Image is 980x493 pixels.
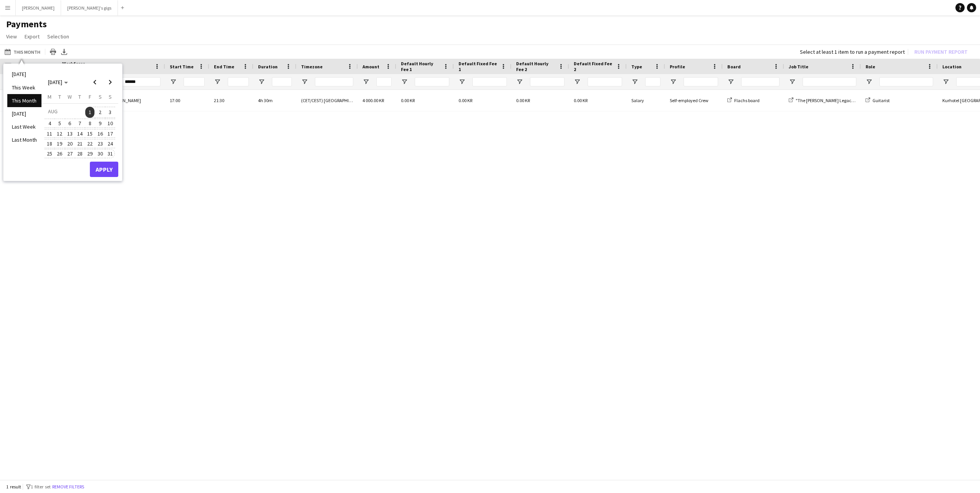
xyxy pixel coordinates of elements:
[55,139,65,148] span: 19
[65,149,75,159] button: 27-08-2025
[45,128,55,138] button: 11-08-2025
[99,93,102,100] span: S
[872,98,890,103] span: Guitarist
[789,98,929,103] a: "The [PERSON_NAME] Legacy" Kurhotel Skodsborg Lobby Tunes 2025
[87,74,103,90] button: Previous month
[85,119,94,128] span: 8
[75,149,85,159] button: 28-08-2025
[296,90,358,111] div: (CET/CEST) [GEOGRAPHIC_DATA]
[95,118,105,128] button: 09-08-2025
[6,33,17,40] span: View
[942,64,962,69] span: Location
[75,139,84,148] span: 21
[184,77,205,86] input: Start Time Filter Input
[7,133,41,146] li: Last Month
[3,47,42,56] button: This Month
[727,98,760,103] a: Flachs board
[65,149,74,158] span: 27
[45,106,85,118] td: AUG
[301,78,308,85] button: Open Filter Menu
[803,77,856,86] input: Job Title Filter Input
[512,90,569,111] div: 0.00 KR
[459,78,465,85] button: Open Filter Menu
[122,77,161,86] input: Name Filter Input
[48,47,58,56] app-action-btn: Print
[209,90,253,111] div: 21:30
[62,61,90,72] span: Workforce ID
[516,61,555,72] span: Default Hourly Fee 2
[376,77,392,86] input: Amount Filter Input
[670,78,677,85] button: Open Filter Menu
[31,484,51,490] span: 1 filter set
[396,90,454,111] div: 0.00 KR
[796,98,929,103] span: "The [PERSON_NAME] Legacy" Kurhotel Skodsborg Lobby Tunes 2025
[106,149,115,158] span: 31
[85,107,94,117] span: 1
[105,118,115,128] button: 10-08-2025
[75,139,85,149] button: 21-08-2025
[866,98,890,103] a: Guitarist
[22,31,43,41] a: Export
[7,68,41,81] li: [DATE]
[16,0,61,15] button: [PERSON_NAME]
[85,128,95,138] button: 15-08-2025
[75,119,84,128] span: 7
[85,106,95,118] button: 01-08-2025
[85,129,94,138] span: 15
[106,129,115,138] span: 17
[665,90,723,111] div: Self-employed Crew
[7,94,41,107] li: This Month
[454,90,512,111] div: 0.00 KR
[48,93,51,100] span: M
[65,139,74,148] span: 20
[472,77,507,86] input: Default Fixed Fee 1 Filter Input
[942,78,949,85] button: Open Filter Menu
[45,139,54,148] span: 18
[105,128,115,138] button: 17-08-2025
[170,78,177,85] button: Open Filter Menu
[253,90,296,111] div: 4h 30m
[45,118,55,128] button: 04-08-2025
[7,81,41,94] li: This Week
[301,64,323,69] span: Timezone
[105,106,115,118] button: 03-08-2025
[631,64,642,69] span: Type
[401,61,440,72] span: Default Hourly Fee 1
[7,120,41,133] li: Last Week
[363,78,369,85] button: Open Filter Menu
[51,483,86,491] button: Remove filters
[103,74,118,90] button: Next month
[65,119,74,128] span: 6
[75,149,84,158] span: 28
[25,33,40,40] span: Export
[800,48,905,55] div: Select at least 1 item to run a payment report
[105,139,115,149] button: 24-08-2025
[7,107,41,120] li: [DATE]
[670,64,685,69] span: Profile
[45,149,54,158] span: 25
[789,64,808,69] span: Job Title
[741,77,780,86] input: Board Filter Input
[258,78,265,85] button: Open Filter Menu
[45,139,55,149] button: 18-08-2025
[95,128,105,138] button: 16-08-2025
[734,98,760,103] span: Flachs board
[47,33,69,40] span: Selection
[363,64,379,69] span: Amount
[108,98,141,103] span: [PERSON_NAME]
[78,93,81,100] span: T
[85,118,95,128] button: 08-08-2025
[96,107,105,117] span: 2
[106,107,115,117] span: 3
[727,78,734,85] button: Open Filter Menu
[85,149,95,159] button: 29-08-2025
[627,90,665,111] div: Salary
[363,98,384,103] span: 4 000.00 KR
[65,139,75,149] button: 20-08-2025
[96,119,105,128] span: 9
[645,77,661,86] input: Type Filter Input
[631,78,638,85] button: Open Filter Menu
[170,64,194,69] span: Start Time
[45,129,54,138] span: 11
[96,149,105,158] span: 30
